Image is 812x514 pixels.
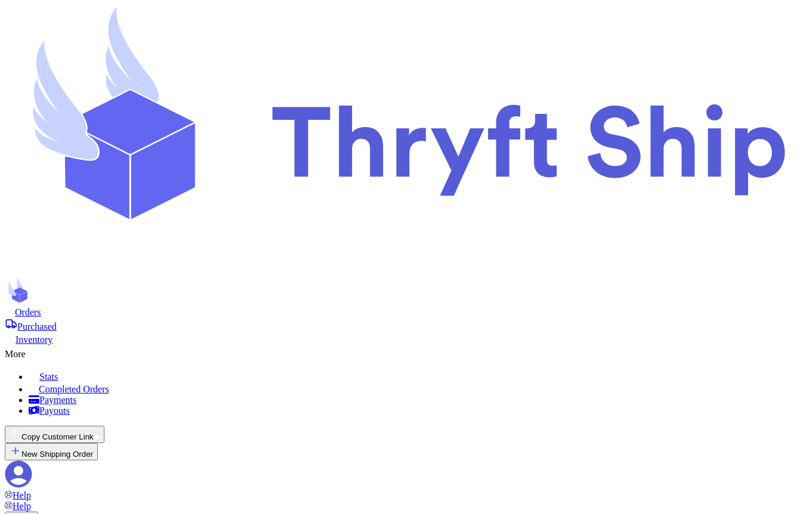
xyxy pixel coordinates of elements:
[13,501,31,511] span: Help
[39,395,76,405] span: Payments
[5,345,807,360] div: More
[17,321,57,332] span: Purchased
[16,335,53,345] span: Inventory
[5,318,807,332] a: Purchased
[13,490,31,500] span: Help
[15,307,41,317] span: Orders
[5,501,31,511] a: Help
[29,382,807,395] a: Completed Orders
[5,490,31,500] a: Help
[29,369,807,382] a: Stats
[5,332,807,345] a: Inventory
[5,306,807,318] a: Orders
[39,405,70,416] span: Payouts
[29,395,807,405] a: Payments
[5,426,104,443] button: Copy Customer Link
[39,384,109,394] span: Completed Orders
[5,443,98,460] button: New Shipping Order
[39,371,58,382] span: Stats
[29,405,807,416] a: Payouts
